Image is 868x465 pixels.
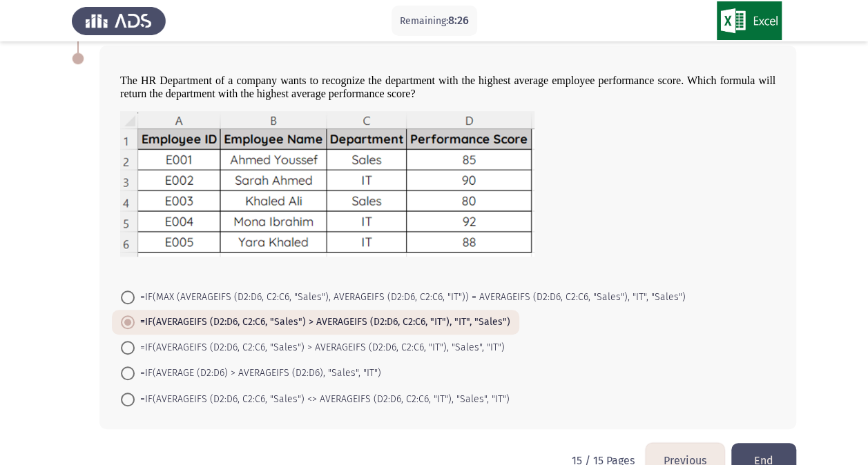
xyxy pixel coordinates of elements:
span: =IF(AVERAGEIFS (D2:D6, C2:C6, "Sales") > AVERAGEIFS (D2:D6, C2:C6, "IT"), "Sales", "IT") [135,339,505,356]
img: Assessment logo of Microsoft Excel (Advanced) - LV [702,1,796,40]
span: =IF(AVERAGEIFS (D2:D6, C2:C6, "Sales") <> AVERAGEIFS (D2:D6, C2:C6, "IT"), "Sales", "IT") [135,391,510,408]
span: The HR Department of a company wants to recognize the department with the highest average employe... [120,75,775,99]
span: =IF(AVERAGEIFS (D2:D6, C2:C6, "Sales") > AVERAGEIFS (D2:D6, C2:C6, "IT"), "IT", "Sales") [135,314,510,330]
img: Assess Talent Management logo [72,1,166,40]
span: 8:26 [448,14,469,27]
span: =IF(AVERAGE (D2:D6) > AVERAGEIFS (D2:D6), "Sales", "IT") [135,365,381,382]
p: Remaining: [400,12,469,30]
span: =IF(MAX (AVERAGEIFS (D2:D6, C2:C6, "Sales"), AVERAGEIFS (D2:D6, C2:C6, "IT")) = AVERAGEIFS (D2:D6... [135,289,686,306]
